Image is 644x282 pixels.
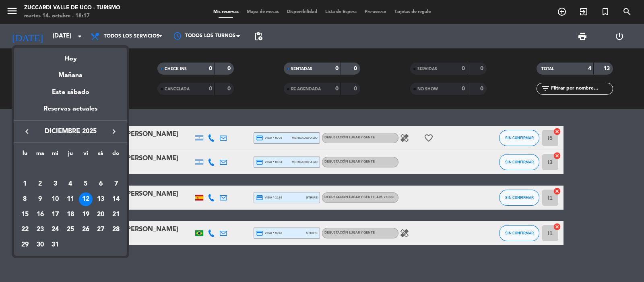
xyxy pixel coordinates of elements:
div: 17 [48,208,62,221]
div: 7 [109,177,123,191]
td: 28 de diciembre de 2025 [108,222,124,237]
td: 31 de diciembre de 2025 [47,237,63,253]
td: 30 de diciembre de 2025 [33,237,48,253]
td: 14 de diciembre de 2025 [108,192,124,207]
td: 12 de diciembre de 2025 [78,192,93,207]
div: 10 [48,192,62,206]
div: 11 [64,192,77,206]
td: 13 de diciembre de 2025 [93,192,109,207]
th: lunes [17,149,33,161]
div: 13 [94,192,107,206]
td: 26 de diciembre de 2025 [78,222,93,237]
div: 29 [18,238,32,252]
div: 8 [18,192,32,206]
td: 23 de diciembre de 2025 [33,222,48,237]
td: 22 de diciembre de 2025 [17,222,33,237]
td: 2 de diciembre de 2025 [33,176,48,192]
button: keyboard_arrow_right [107,126,121,137]
td: 19 de diciembre de 2025 [78,207,93,222]
td: DIC. [17,161,124,177]
div: Mañana [14,64,127,81]
button: keyboard_arrow_left [20,126,34,137]
span: diciembre 2025 [34,126,107,137]
td: 5 de diciembre de 2025 [78,176,93,192]
div: Hoy [14,48,127,64]
div: 23 [33,223,47,236]
td: 11 de diciembre de 2025 [63,192,78,207]
td: 10 de diciembre de 2025 [47,192,63,207]
div: 15 [18,208,32,221]
td: 15 de diciembre de 2025 [17,207,33,222]
div: 19 [79,208,93,221]
div: 18 [64,208,77,221]
div: 5 [79,177,93,191]
th: jueves [63,149,78,161]
th: miércoles [47,149,63,161]
div: 28 [109,223,123,236]
div: 27 [94,223,107,236]
i: keyboard_arrow_left [22,127,32,136]
div: 2 [33,177,47,191]
div: 9 [33,192,47,206]
th: sábado [93,149,109,161]
div: 31 [48,238,62,252]
div: 21 [109,208,123,221]
th: martes [33,149,48,161]
td: 9 de diciembre de 2025 [33,192,48,207]
div: 26 [79,223,93,236]
div: 6 [94,177,107,191]
div: 30 [33,238,47,252]
td: 25 de diciembre de 2025 [63,222,78,237]
td: 24 de diciembre de 2025 [47,222,63,237]
th: domingo [108,149,124,161]
td: 3 de diciembre de 2025 [47,176,63,192]
div: 24 [48,223,62,236]
div: 1 [18,177,32,191]
div: Reservas actuales [14,104,127,120]
div: 4 [64,177,77,191]
div: 16 [33,208,47,221]
td: 27 de diciembre de 2025 [93,222,109,237]
div: 14 [109,192,123,206]
td: 21 de diciembre de 2025 [108,207,124,222]
td: 17 de diciembre de 2025 [47,207,63,222]
div: 22 [18,223,32,236]
td: 16 de diciembre de 2025 [33,207,48,222]
div: 12 [79,192,93,206]
td: 6 de diciembre de 2025 [93,176,109,192]
div: Este sábado [14,81,127,104]
td: 20 de diciembre de 2025 [93,207,109,222]
td: 8 de diciembre de 2025 [17,192,33,207]
div: 20 [94,208,107,221]
td: 4 de diciembre de 2025 [63,176,78,192]
td: 7 de diciembre de 2025 [108,176,124,192]
td: 29 de diciembre de 2025 [17,237,33,253]
th: viernes [78,149,93,161]
i: keyboard_arrow_right [109,127,119,136]
div: 25 [64,223,77,236]
td: 1 de diciembre de 2025 [17,176,33,192]
td: 18 de diciembre de 2025 [63,207,78,222]
div: 3 [48,177,62,191]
